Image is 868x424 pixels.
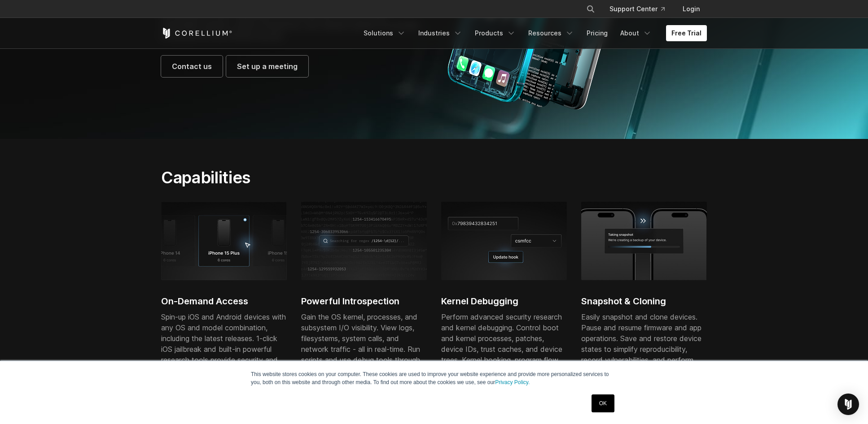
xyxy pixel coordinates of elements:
div: Navigation Menu [358,25,707,41]
a: Solutions [358,25,411,41]
div: Easily snapshot and clone devices. Pause and resume firmware and app operations. Save and restore... [581,312,707,387]
a: Free Trial [666,25,707,41]
img: Process of taking snapshot and creating a backup of the iPhone virtual device. [581,202,707,280]
h2: On-Demand Access [161,294,287,308]
a: Contact us [161,56,223,77]
a: Resources [523,25,579,41]
img: Coding illustration [301,202,427,280]
a: Support Center [602,1,672,17]
h2: Powerful Introspection [301,294,427,308]
a: About [615,25,657,41]
div: Perform advanced security research and kernel debugging. Control boot and kernel processes, patch... [441,312,567,387]
div: Spin-up iOS and Android devices with any OS and model combination, including the latest releases.... [161,312,287,387]
a: Products [469,25,521,41]
a: Pricing [581,25,613,41]
button: Search [583,1,599,17]
span: Contact us [172,61,212,72]
img: Kernel debugging, update hook [441,202,567,280]
h2: Capabilities [161,168,519,187]
div: Open Intercom Messenger [837,394,859,415]
span: Set up a meeting [237,61,298,72]
a: Privacy Policy. [495,379,530,385]
img: iPhone 15 Plus; 6 cores [161,202,287,280]
p: This website stores cookies on your computer. These cookies are used to improve your website expe... [251,370,617,386]
a: Login [675,1,707,17]
a: Corellium Home [161,28,232,39]
a: Set up a meeting [226,56,308,77]
div: Navigation Menu [575,1,707,17]
h2: Kernel Debugging [441,294,567,308]
a: Industries [413,25,468,41]
div: Gain the OS kernel, processes, and subsystem I/O visibility. View logs, filesystems, system calls... [301,312,427,376]
h2: Snapshot & Cloning [581,294,707,308]
a: OK [592,394,614,412]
